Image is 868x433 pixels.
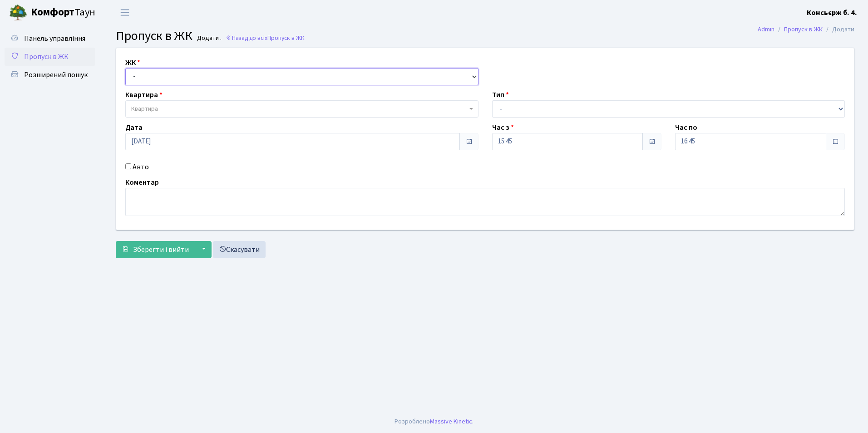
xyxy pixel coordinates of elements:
[492,122,514,133] label: Час з
[24,34,85,44] span: Панель управління
[9,4,27,22] img: logo.png
[113,5,136,20] button: Переключити навігацію
[395,417,473,427] div: Розроблено .
[133,245,189,255] span: Зберегти і вийти
[744,20,868,39] nav: breadcrumb
[31,5,74,20] b: Комфорт
[226,34,305,42] a: Назад до всіхПропуск в ЖК
[430,417,472,426] a: Massive Kinetic
[125,89,163,100] label: Квартира
[5,48,95,66] a: Пропуск в ЖК
[125,177,159,188] label: Коментар
[125,57,140,68] label: ЖК
[823,25,854,34] li: Додати
[24,52,69,62] span: Пропуск в ЖК
[116,241,195,258] button: Зберегти і вийти
[807,8,857,18] b: Консьєрж б. 4.
[116,27,192,45] span: Пропуск в ЖК
[758,25,774,34] a: Admin
[131,104,158,113] span: Квартира
[675,122,697,133] label: Час по
[5,66,95,84] a: Розширений пошук
[24,70,88,80] span: Розширений пошук
[5,30,95,48] a: Панель управління
[492,89,509,100] label: Тип
[807,7,857,18] a: Консьєрж б. 4.
[31,5,95,20] span: Таун
[267,34,305,42] span: Пропуск в ЖК
[213,241,266,258] a: Скасувати
[133,162,149,172] label: Авто
[125,122,143,133] label: Дата
[195,34,222,42] small: Додати .
[784,25,823,34] a: Пропуск в ЖК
